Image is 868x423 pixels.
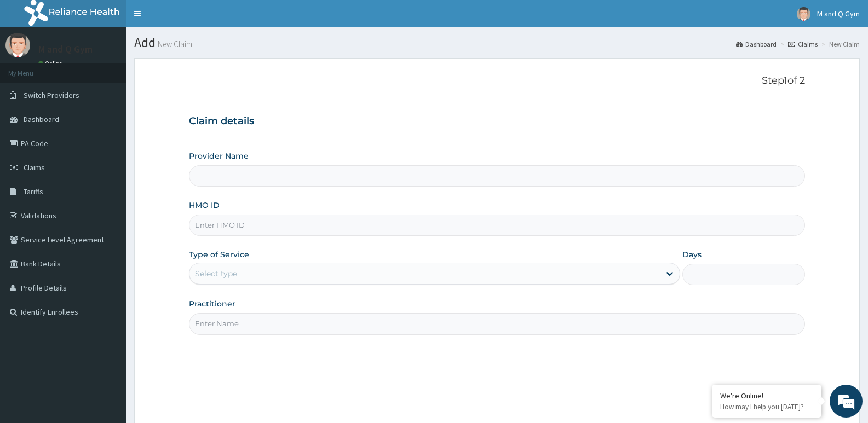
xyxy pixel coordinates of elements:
div: We're Online! [720,391,813,401]
h3: Claim details [189,115,805,128]
a: Claims [788,39,818,49]
p: M and Q Gym [38,44,93,54]
label: HMO ID [189,200,220,211]
img: User Image [797,7,810,21]
label: Days [682,249,702,260]
input: Enter Name [189,313,805,334]
span: M and Q Gym [817,9,860,19]
small: New Claim [156,40,192,48]
img: User Image [5,33,30,57]
div: Select type [195,268,237,279]
a: Online [38,60,65,67]
p: Step 1 of 2 [189,75,805,87]
li: New Claim [819,39,860,49]
span: Claims [24,163,45,172]
label: Type of Service [189,249,249,260]
span: Tariffs [24,187,43,196]
span: Dashboard [24,114,59,124]
label: Provider Name [189,150,249,161]
a: Dashboard [736,39,777,49]
p: How may I help you today? [720,402,813,412]
input: Enter HMO ID [189,215,805,236]
span: Switch Providers [24,90,79,100]
h1: Add [134,36,860,50]
label: Practitioner [189,298,235,309]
